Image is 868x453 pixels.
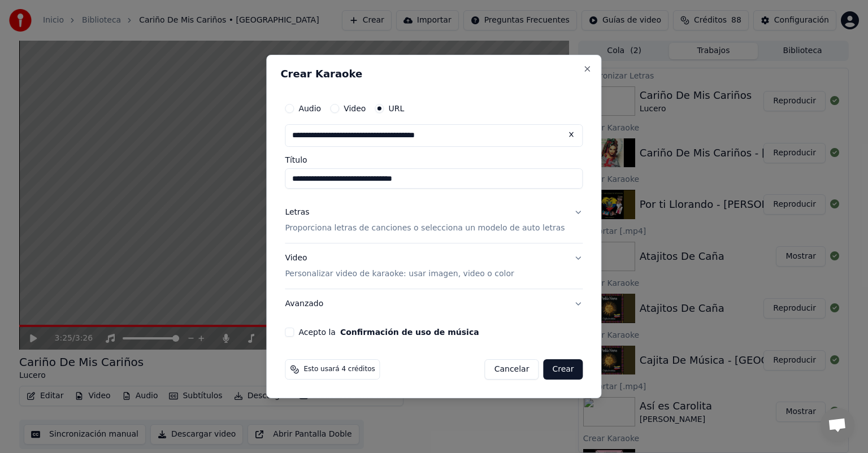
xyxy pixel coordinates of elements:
[543,359,583,380] button: Crear
[285,252,514,280] div: Video
[285,207,309,218] div: Letras
[344,104,366,112] label: Video
[285,243,583,289] button: VideoPersonalizar video de karaoke: usar imagen, video o color
[285,268,514,280] p: Personalizar video de karaoke: usar imagen, video o color
[280,69,587,79] h2: Crear Karaoke
[285,223,565,234] p: Proporciona letras de canciones o selecciona un modelo de auto letras
[303,365,375,374] span: Esto usará 4 créditos
[298,328,479,336] label: Acepto la
[298,104,321,112] label: Audio
[340,328,479,336] button: Acepto la
[285,289,583,319] button: Avanzado
[485,359,539,380] button: Cancelar
[285,156,583,164] label: Título
[388,104,404,112] label: URL
[285,198,583,243] button: LetrasProporciona letras de canciones o selecciona un modelo de auto letras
